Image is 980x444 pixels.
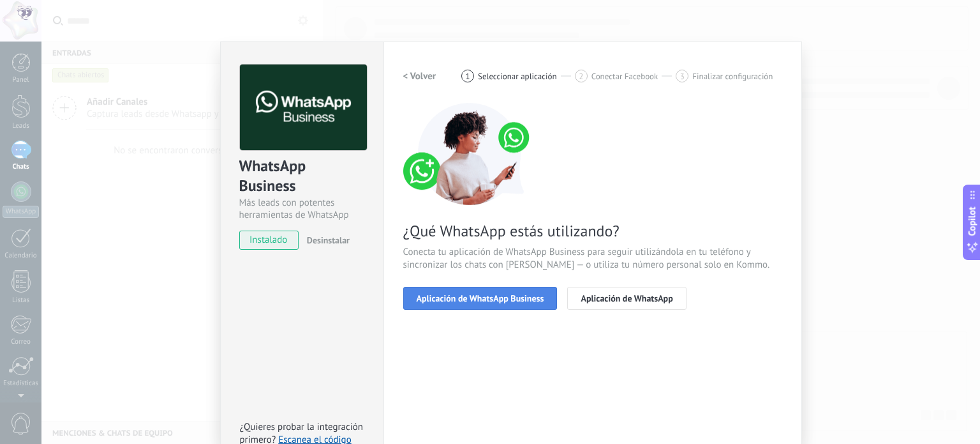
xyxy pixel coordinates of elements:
span: ¿Qué WhatsApp estás utilizando? [403,221,782,241]
button: Aplicación de WhatsApp [567,287,686,310]
div: Más leads con potentes herramientas de WhatsApp [239,197,365,221]
button: Desinstalar [302,231,350,250]
span: Conecta tu aplicación de WhatsApp Business para seguir utilizándola en tu teléfono y sincronizar ... [403,246,782,272]
span: instalado [240,231,298,250]
span: Finalizar configuración [692,72,773,81]
div: WhatsApp Business [239,156,365,197]
img: logo_main.png [240,65,367,151]
span: 3 [680,71,685,82]
button: Aplicación de WhatsApp Business [403,287,558,310]
span: Aplicación de WhatsApp Business [417,294,544,303]
span: Copilot [966,206,979,236]
img: connect number [403,103,537,205]
span: 2 [579,71,583,82]
span: Conectar Facebook [591,72,658,81]
span: Seleccionar aplicación [478,72,557,81]
button: < Volver [403,65,436,88]
span: 1 [466,71,470,82]
span: Aplicación de WhatsApp [581,294,672,303]
span: Desinstalar [307,234,350,246]
h2: < Volver [403,70,436,82]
